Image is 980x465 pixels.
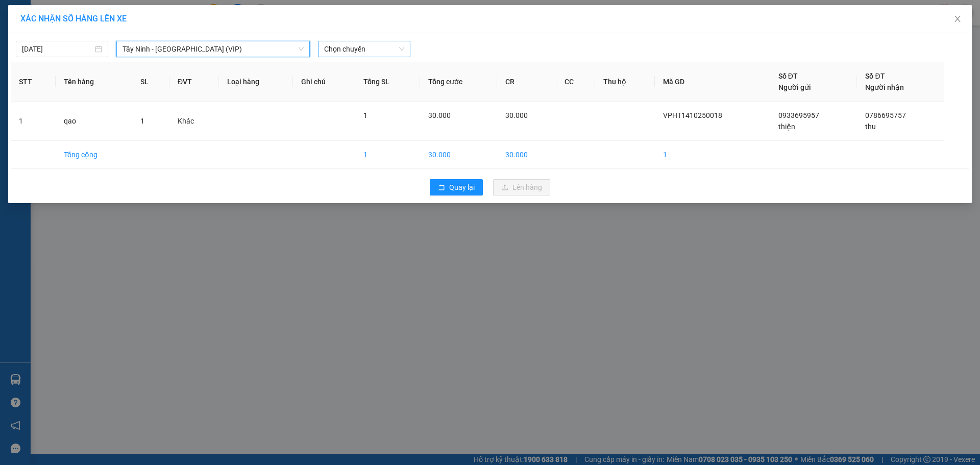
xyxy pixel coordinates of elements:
th: CR [497,62,556,102]
span: Số ĐT [865,72,885,80]
span: Tây Ninh - Sài Gòn (VIP) [122,41,304,57]
span: rollback [438,184,445,192]
th: SL [132,62,169,102]
span: 30.000 [428,111,451,119]
td: 1 [655,141,770,169]
span: XÁC NHẬN SỐ HÀNG LÊN XE [20,14,127,23]
span: Quay lại [449,182,475,193]
th: Loại hàng [219,62,293,102]
th: CC [556,62,595,102]
td: 1 [11,102,56,141]
th: Mã GD [655,62,770,102]
button: rollbackQuay lại [430,179,483,195]
th: STT [11,62,56,102]
span: down [298,46,304,52]
th: Ghi chú [293,62,355,102]
th: Tổng cước [420,62,497,102]
th: Tổng SL [355,62,420,102]
span: 1 [363,111,367,119]
input: 14/10/2025 [22,43,93,55]
td: Khác [169,102,219,141]
button: Close [943,5,972,34]
span: 0933695957 [778,111,819,119]
span: Người gửi [778,83,811,91]
span: Chọn chuyến [324,41,404,57]
span: Số ĐT [778,72,798,80]
th: Thu hộ [595,62,655,102]
span: 1 [140,117,144,125]
td: 30.000 [497,141,556,169]
span: 0786695757 [865,111,906,119]
span: VPHT1410250018 [663,111,722,119]
span: 30.000 [505,111,528,119]
th: ĐVT [169,62,219,102]
td: 1 [355,141,420,169]
span: close [953,15,962,23]
span: Người nhận [865,83,904,91]
td: 30.000 [420,141,497,169]
td: Tổng cộng [56,141,132,169]
th: Tên hàng [56,62,132,102]
span: thu [865,123,876,131]
span: thiện [778,123,795,131]
td: qao [56,102,132,141]
button: uploadLên hàng [493,179,550,195]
